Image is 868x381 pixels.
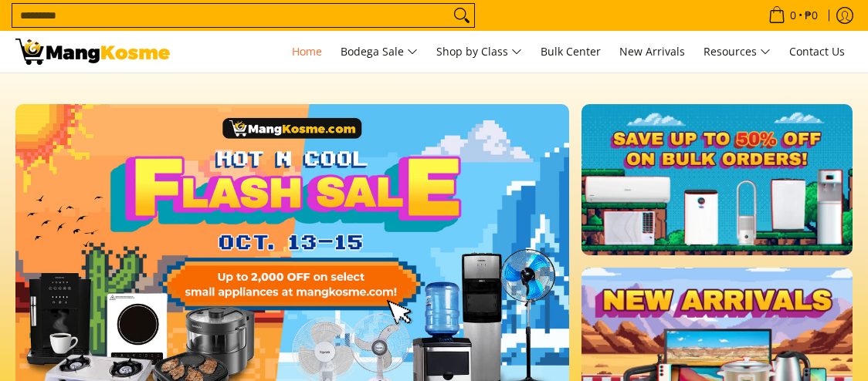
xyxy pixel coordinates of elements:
[612,31,693,72] a: New Arrivals
[15,39,170,65] img: Mang Kosme: Your Home Appliances Warehouse Sale Partner!
[704,42,771,62] span: Resources
[696,31,778,72] a: Resources
[788,10,798,21] span: 0
[185,31,853,72] nav: Main Menu
[284,31,330,72] a: Home
[764,7,822,24] span: •
[292,44,322,59] span: Home
[541,44,601,59] span: Bulk Center
[341,42,418,62] span: Bodega Sale
[436,42,522,62] span: Shop by Class
[449,4,474,27] button: Search
[782,31,853,72] a: Contact Us
[333,31,426,72] a: Bodega Sale
[789,44,845,59] span: Contact Us
[533,31,609,72] a: Bulk Center
[619,44,685,59] span: New Arrivals
[429,31,530,72] a: Shop by Class
[802,10,820,21] span: ₱0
